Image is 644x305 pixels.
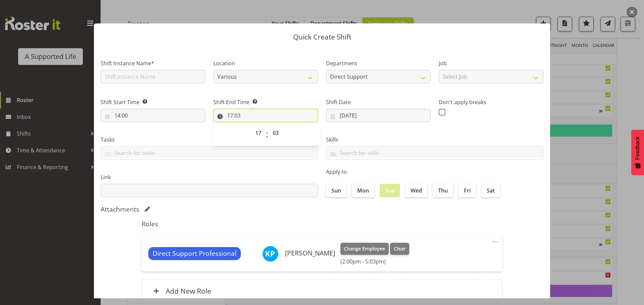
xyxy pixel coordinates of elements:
[439,98,543,106] label: Don't apply breaks
[266,126,268,143] span: :
[326,136,543,144] label: Skills
[213,59,318,67] label: Location
[101,205,139,213] h5: Attachments
[340,243,389,255] button: Change Employee
[326,148,543,158] input: Search for skills
[439,59,543,67] label: Job
[153,249,236,258] span: Direct Support Professional
[631,130,644,175] button: Feedback - Show survey
[101,70,205,83] input: Shift Instance Name
[390,243,409,255] button: Clear
[101,98,205,106] label: Shift Start Time
[101,136,318,144] label: Tasks
[101,109,205,122] input: Click to select...
[142,220,502,228] h5: Roles
[213,109,318,122] input: Click to select...
[101,33,543,41] p: Quick Create Shift
[635,136,641,160] span: Feedback
[380,184,400,197] label: Tue
[344,245,385,252] span: Change Employee
[326,168,543,176] label: Apply to
[326,109,431,122] input: Click to select...
[459,184,476,197] label: Fri
[262,246,278,262] img: katy-pham11612.jpg
[166,287,211,295] h6: Add New Role
[101,59,205,67] label: Shift Instance Name*
[101,173,318,181] label: Link
[101,148,318,158] input: Search for tasks
[285,249,335,257] h6: [PERSON_NAME]
[326,59,431,67] label: Department
[352,184,374,197] label: Mon
[405,184,427,197] label: Wed
[481,184,500,197] label: Sat
[326,184,346,197] label: Sun
[394,245,406,252] span: Clear
[213,98,318,106] label: Shift End Time
[340,258,409,265] h6: (2:00pm - 5:03pm)
[326,98,431,106] label: Shift Date
[433,184,453,197] label: Thu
